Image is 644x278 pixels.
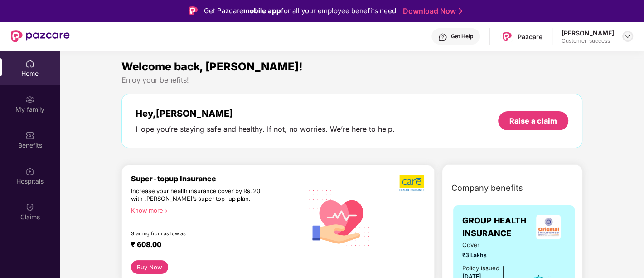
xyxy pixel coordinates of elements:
[25,203,34,212] img: svg+xml;base64,PHN2ZyBpZD0iQ2xhaW0iIHhtbG5zPSJodHRwOi8vd3d3LnczLm9yZy8yMDAwL3N2ZyIgd2lkdGg9IjIwIi...
[25,95,34,104] img: svg+xml;base64,PHN2ZyB3aWR0aD0iMjAiIGhlaWdodD0iMjAiIHZpZXdCb3g9IjAgMCAyMCAyMCIgZmlsbD0ibm9uZSIgeG...
[562,37,614,45] div: Customer_success
[624,33,631,40] img: svg+xml;base64,PHN2ZyBpZD0iRHJvcGRvd24tMzJ4MzIiIHhtbG5zPSJodHRwOi8vd3d3LnczLm9yZy8yMDAwL3N2ZyIgd2...
[25,167,34,176] img: svg+xml;base64,PHN2ZyBpZD0iSG9zcGl0YWxzIiB4bWxucz0iaHR0cDovL3d3dy53My5vcmcvMjAwMC9zdmciIHdpZHRoPS...
[136,108,395,119] div: Hey, [PERSON_NAME]
[518,32,542,41] div: Pazcare
[131,240,294,251] div: ₹ 608.00
[131,207,297,213] div: Know more
[131,260,168,273] button: Buy Now
[204,5,396,16] div: Get Pazcare for all your employee benefits need
[462,263,499,273] div: Policy issued
[399,174,425,192] img: b5dec4f62d2307b9de63beb79f102df3.png
[462,251,511,259] span: ₹3 Lakhs
[131,174,303,183] div: Super-topup Insurance
[536,215,561,239] img: insurerLogo
[509,116,557,126] div: Raise a claim
[121,75,582,85] div: Enjoy your benefits!
[562,29,614,37] div: [PERSON_NAME]
[131,187,263,203] div: Increase your health insurance cover by Rs. 20L with [PERSON_NAME]’s super top-up plan.
[462,240,511,250] span: Cover
[302,180,376,255] img: svg+xml;base64,PHN2ZyB4bWxucz0iaHR0cDovL3d3dy53My5vcmcvMjAwMC9zdmciIHhtbG5zOnhsaW5rPSJodHRwOi8vd3...
[403,6,460,16] a: Download Now
[136,124,395,134] div: Hope you’re staying safe and healthy. If not, no worries. We’re here to help.
[451,33,473,40] div: Get Help
[25,59,34,68] img: svg+xml;base64,PHN2ZyBpZD0iSG9tZSIgeG1sbnM9Imh0dHA6Ly93d3cudzMub3JnLzIwMDAvc3ZnIiB3aWR0aD0iMjAiIG...
[451,182,523,194] span: Company benefits
[121,60,303,73] span: Welcome back, [PERSON_NAME]!
[189,6,198,15] img: Logo
[500,30,513,43] img: Pazcare_Logo.png
[462,214,531,240] span: GROUP HEALTH INSURANCE
[25,131,34,140] img: svg+xml;base64,PHN2ZyBpZD0iQmVuZWZpdHMiIHhtbG5zPSJodHRwOi8vd3d3LnczLm9yZy8yMDAwL3N2ZyIgd2lkdGg9Ij...
[243,6,281,15] strong: mobile app
[11,30,70,42] img: New Pazcare Logo
[163,208,168,213] span: right
[438,33,447,42] img: svg+xml;base64,PHN2ZyBpZD0iSGVscC0zMngzMiIgeG1sbnM9Imh0dHA6Ly93d3cudzMub3JnLzIwMDAvc3ZnIiB3aWR0aD...
[131,230,264,237] div: Starting from as low as
[459,6,462,16] img: Stroke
